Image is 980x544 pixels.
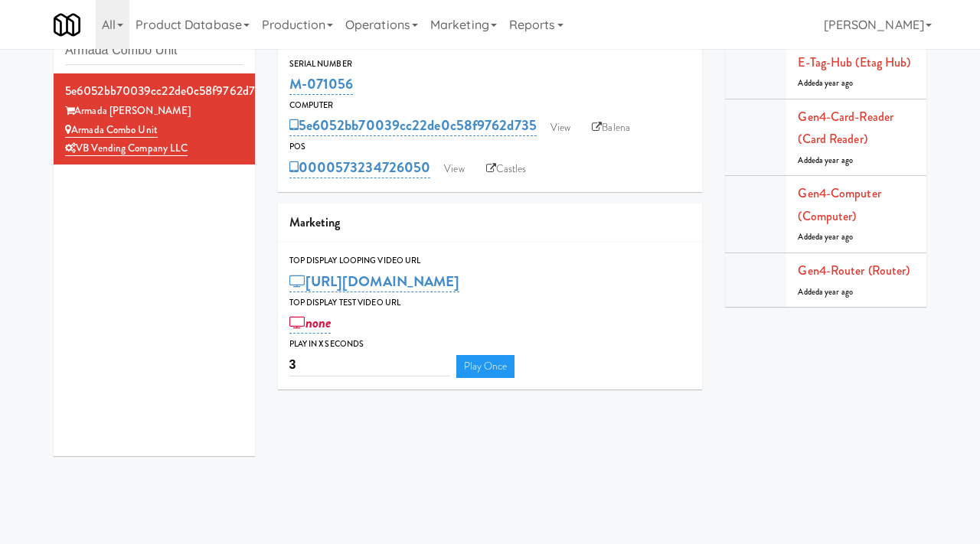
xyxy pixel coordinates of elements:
span: Added [798,155,853,166]
div: Serial Number [289,57,691,72]
a: View [436,158,472,181]
span: Marketing [289,213,341,231]
a: Armada Combo Unit [65,122,158,138]
input: Search cabinets [65,37,243,65]
a: VB Vending Company LLC [65,141,188,156]
img: Micromart [54,11,80,38]
span: Added [798,77,853,89]
span: a year ago [819,231,853,243]
a: Balena [584,116,638,139]
a: E-tag-hub (Etag Hub) [798,54,910,71]
li: 5e6052bb70039cc22de0c58f9762d735Armada [PERSON_NAME] Armada Combo UnitVB Vending Company LLC [54,73,255,165]
a: [URL][DOMAIN_NAME] [289,271,460,292]
div: Top Display Test Video Url [289,295,691,311]
span: Added [798,231,853,243]
a: Gen4-router (Router) [798,262,910,279]
span: a year ago [819,77,853,89]
span: Added [798,286,853,298]
a: M-071056 [289,73,354,95]
span: a year ago [819,286,853,298]
span: a year ago [819,155,853,166]
div: POS [289,139,691,155]
a: 0000573234726050 [289,157,431,178]
div: Play in X seconds [289,337,691,352]
div: Computer [289,98,691,113]
a: none [289,312,332,334]
a: Play Once [456,355,515,378]
a: Gen4-card-reader (Card Reader) [798,108,893,148]
div: Top Display Looping Video Url [289,253,691,269]
a: Castles [479,158,534,181]
a: Gen4-computer (Computer) [798,184,880,225]
a: View [543,116,578,139]
div: Armada [PERSON_NAME] [65,102,243,121]
a: 5e6052bb70039cc22de0c58f9762d735 [289,115,537,136]
div: 5e6052bb70039cc22de0c58f9762d735 [65,80,243,103]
